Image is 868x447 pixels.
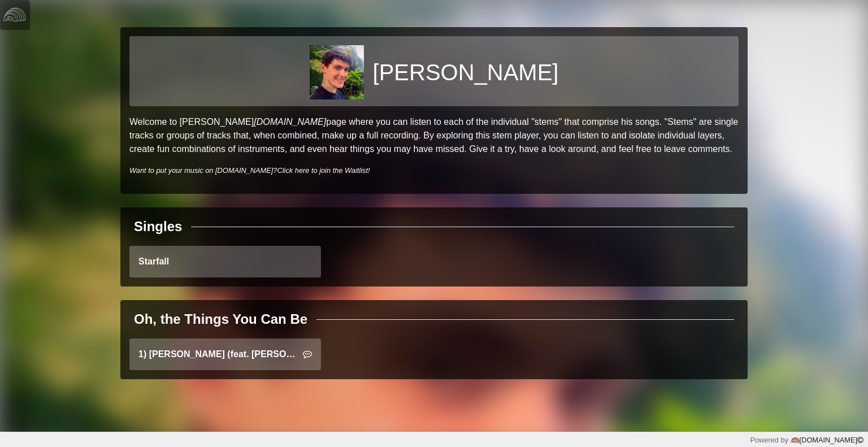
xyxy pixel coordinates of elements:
[134,309,307,329] div: Oh, the Things You Can Be
[134,216,182,237] div: Singles
[129,338,321,370] a: 1) [PERSON_NAME] (feat. [PERSON_NAME])
[750,435,863,445] div: Powered by
[3,3,26,26] img: logo-white-4c48a5e4bebecaebe01ca5a9d34031cfd3d4ef9ae749242e8c4bf12ef99f53e8.png
[791,436,800,445] img: logo-color-e1b8fa5219d03fcd66317c3d3cfaab08a3c62fe3c3b9b34d55d8365b78b1766b.png
[310,45,364,99] img: d089b13741c0b1aa9eef40b5f6d5beb0dce1686e108a5c965a2604fd2752dfba.jpg
[254,117,326,127] a: [DOMAIN_NAME]
[277,166,370,175] a: Click here to join the Waitlist!
[129,166,370,175] i: Want to put your music on [DOMAIN_NAME]?
[373,59,559,86] h1: [PERSON_NAME]
[129,246,321,277] a: Starfall
[788,436,863,444] a: [DOMAIN_NAME]
[129,115,739,156] p: Welcome to [PERSON_NAME] page where you can listen to each of the individual "stems" that compris...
